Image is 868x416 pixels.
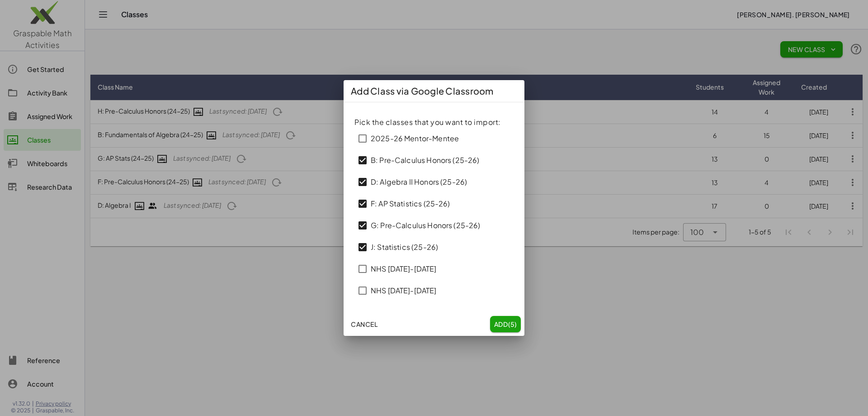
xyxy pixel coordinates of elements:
[351,320,377,328] span: Cancel
[371,177,467,187] div: D: Algebra II Honors (25-26)
[371,133,459,144] div: 2025-26 Mentor-Mentee
[371,263,437,274] div: NHS [DATE]-[DATE]
[490,316,521,332] button: Add(5)
[508,320,517,328] span: (5)
[347,316,381,332] button: Cancel
[371,198,450,209] div: F: AP Statistics (25-26)
[371,155,480,166] div: B: Pre-Calculus Honors (25-26)
[371,242,438,253] div: J: Statistics (25-26)
[344,80,524,102] div: Add Class via Google Classroom
[371,285,437,296] div: NHS [DATE]-[DATE]
[494,320,517,328] span: Add
[371,220,481,231] div: G: Pre-Calculus Honors (25-26)
[354,117,514,301] div: Pick the classes that you want to import:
